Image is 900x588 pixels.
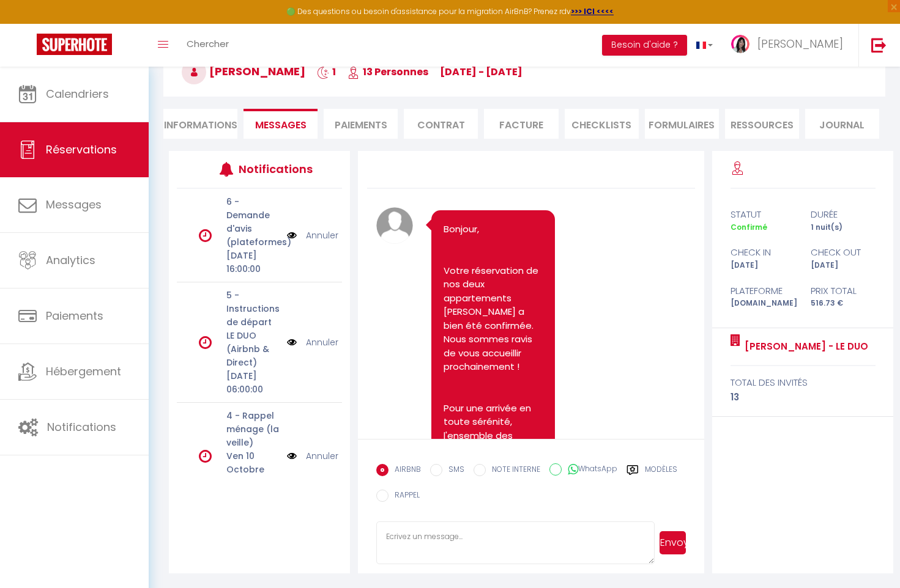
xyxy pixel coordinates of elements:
[287,229,297,242] img: NO IMAGE
[803,260,883,271] div: [DATE]
[287,336,297,349] img: NO IMAGE
[803,298,883,309] div: 516.73 €
[571,6,614,17] a: >>> ICI <<<<
[226,449,279,503] p: Ven 10 Octobre 2025 12:00:00
[389,490,420,503] label: RAPPEL
[803,207,883,222] div: durée
[163,109,237,139] li: Informations
[731,375,876,390] div: total des invités
[722,24,858,67] a: ... [PERSON_NAME]
[803,222,883,233] div: 1 nuit(s)
[182,64,305,79] span: [PERSON_NAME]
[226,288,279,369] p: 5 - Instructions de départ LE DUO (Airbnb & Direct)
[602,35,687,56] button: Besoin d'aide ?
[177,24,238,67] a: Chercher
[803,245,883,260] div: check out
[287,449,297,463] img: NO IMAGE
[645,464,677,479] label: Modèles
[731,35,749,53] img: ...
[723,207,803,222] div: statut
[442,464,464,477] label: SMS
[725,109,799,139] li: Ressources
[723,245,803,260] div: check in
[562,463,617,477] label: WhatsApp
[740,339,868,354] a: [PERSON_NAME] - Le DUO
[306,336,338,349] a: Annuler
[757,36,843,51] span: [PERSON_NAME]
[255,118,307,132] span: Messages
[226,249,279,276] p: [DATE] 16:00:00
[226,369,279,396] p: [DATE] 06:00:00
[645,109,719,139] li: FORMULAIRES
[306,449,338,463] a: Annuler
[46,197,102,212] span: Messages
[348,65,428,79] span: 13 Personnes
[723,284,803,298] div: Plateforme
[805,109,879,139] li: Journal
[731,390,876,405] div: 13
[486,464,540,477] label: NOTE INTERNE
[187,37,229,50] span: Chercher
[239,155,307,183] h3: Notifications
[317,65,336,79] span: 1
[731,222,767,232] span: Confirmé
[440,65,523,79] span: [DATE] - [DATE]
[226,409,279,449] p: 4 - Rappel ménage (la veille)
[723,260,803,271] div: [DATE]
[226,195,279,249] p: 6 - Demande d'avis (plateformes)
[803,284,883,298] div: Prix total
[46,364,121,379] span: Hébergement
[46,308,103,323] span: Paiements
[871,37,887,53] img: logout
[660,531,686,554] button: Envoyer
[723,298,803,309] div: [DOMAIN_NAME]
[46,86,109,101] span: Calendriers
[376,207,413,244] img: avatar.png
[324,109,398,139] li: Paiements
[404,109,478,139] li: Contrat
[46,142,117,157] span: Réservations
[306,229,338,242] a: Annuler
[565,109,639,139] li: CHECKLISTS
[47,419,116,435] span: Notifications
[46,252,95,268] span: Analytics
[484,109,558,139] li: Facture
[37,34,112,55] img: Super Booking
[389,464,421,477] label: AIRBNB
